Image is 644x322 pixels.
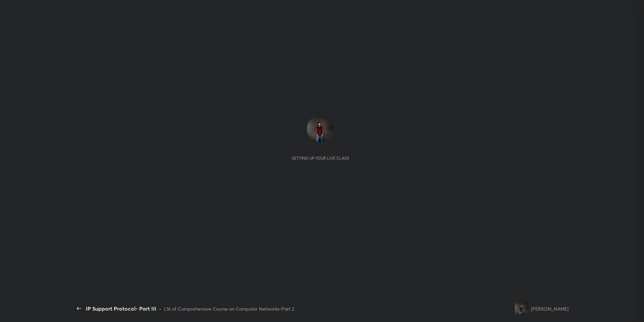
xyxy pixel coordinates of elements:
img: 0cf1bf49248344338ee83de1f04af710.9781463_3 [515,302,528,315]
div: L16 of Comprehensive Course on Computer Networks-Part 2 [164,305,294,312]
div: Setting up your live class [292,156,349,161]
img: 0cf1bf49248344338ee83de1f04af710.9781463_3 [307,115,334,142]
div: • [159,305,161,312]
div: [PERSON_NAME] [531,305,569,312]
div: IP Support Protocol- Part III [86,305,156,313]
